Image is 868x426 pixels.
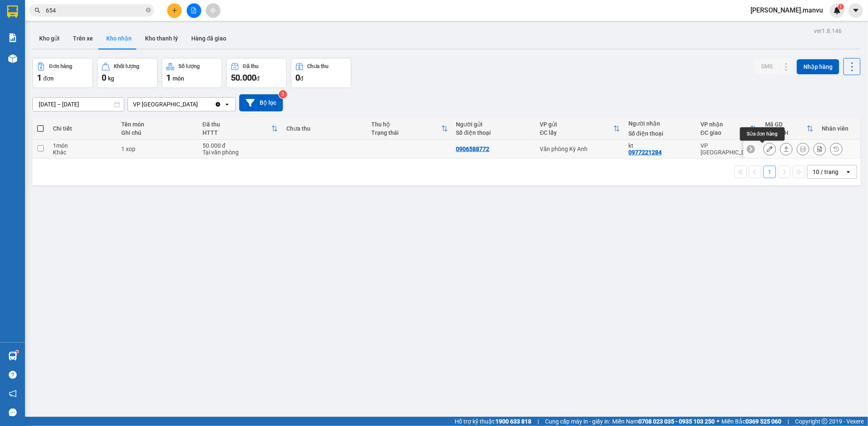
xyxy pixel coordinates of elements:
[540,129,613,136] div: ĐC lấy
[33,28,66,48] button: Kho gửi
[203,129,271,136] div: HTTT
[456,146,490,152] div: 0906588772
[203,149,278,156] div: Tại văn phòng
[187,3,201,18] button: file-add
[754,59,779,74] button: SMS
[744,5,830,15] span: [PERSON_NAME].manvu
[295,73,300,83] span: 0
[308,63,329,69] div: Chưa thu
[191,8,197,13] span: file-add
[700,121,750,128] div: VP nhận
[198,118,282,140] th: Toggle SortBy
[638,418,715,425] strong: 0708 023 035 - 0935 103 250
[833,7,841,14] img: icon-new-feature
[628,142,692,149] div: kt
[66,28,100,48] button: Trên xe
[612,417,715,426] span: Miền Nam
[761,118,818,140] th: Toggle SortBy
[9,408,17,416] span: message
[279,90,287,98] sup: 3
[763,166,776,178] button: 1
[9,371,17,379] span: question-circle
[53,125,113,132] div: Chi tiết
[456,121,532,128] div: Người gửi
[167,3,182,18] button: plus
[138,28,185,48] button: Kho thanh lý
[53,149,113,156] div: Khác
[199,100,200,108] input: Selected VP Mỹ Đình.
[540,146,620,152] div: Văn phòng Kỳ Anh
[102,73,106,83] span: 0
[166,73,171,83] span: 1
[226,58,287,88] button: Đã thu50.000đ
[813,168,838,176] div: 10 / trang
[53,142,113,149] div: 1 món
[162,58,222,88] button: Số lượng1món
[9,390,17,398] span: notification
[121,146,194,152] div: 1 xop
[367,118,452,140] th: Toggle SortBy
[838,4,844,10] sup: 1
[814,26,842,35] div: ver 1.8.146
[545,417,610,426] span: Cung cấp máy in - giấy in:
[173,75,184,82] span: món
[797,59,839,74] button: Nhập hàng
[822,418,828,424] span: copyright
[8,54,17,63] img: warehouse-icon
[114,63,139,69] div: Khối lượng
[852,7,860,14] span: caret-down
[33,98,124,111] input: Select a date range.
[628,149,662,156] div: 0977221284
[206,3,220,18] button: aim
[371,121,441,128] div: Thu hộ
[745,418,781,425] strong: 0369 525 060
[822,125,855,132] div: Nhân viên
[291,58,351,88] button: Chưa thu0đ
[717,420,719,423] span: ⚪️
[43,75,54,82] span: đơn
[696,118,761,140] th: Toggle SortBy
[8,33,17,42] img: solution-icon
[628,120,692,127] div: Người nhận
[121,129,194,136] div: Ghi chú
[765,129,807,136] div: Ngày ĐH
[215,101,221,108] svg: Clear value
[721,417,781,426] span: Miền Bắc
[16,350,18,353] sup: 1
[839,4,842,10] span: 1
[146,7,151,15] span: close-circle
[49,63,72,69] div: Đơn hàng
[845,169,852,175] svg: open
[46,6,144,15] input: Tìm tên, số ĐT hoặc mã đơn
[121,121,194,128] div: Tên món
[97,58,158,88] button: Khối lượng0kg
[538,417,539,426] span: |
[243,63,258,69] div: Đã thu
[185,28,233,48] button: Hàng đã giao
[203,121,271,128] div: Đã thu
[740,127,785,141] div: Sửa đơn hàng
[700,129,750,136] div: ĐC giao
[765,121,807,128] div: Mã GD
[495,418,531,425] strong: 1900 633 818
[203,142,278,149] div: 50.000 đ
[37,73,42,83] span: 1
[788,417,789,426] span: |
[210,8,216,13] span: aim
[108,75,114,82] span: kg
[100,28,138,48] button: Kho nhận
[224,101,230,108] svg: open
[35,8,40,13] span: search
[33,58,93,88] button: Đơn hàng1đơn
[256,75,260,82] span: đ
[239,94,283,111] button: Bộ lọc
[780,143,793,155] div: Giao hàng
[146,8,151,13] span: close-circle
[700,142,757,156] div: VP [GEOGRAPHIC_DATA]
[456,129,532,136] div: Số điện thoại
[540,121,613,128] div: VP gửi
[231,73,256,83] span: 50.000
[763,143,776,155] div: Sửa đơn hàng
[7,5,18,18] img: logo-vxr
[178,63,200,69] div: Số lượng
